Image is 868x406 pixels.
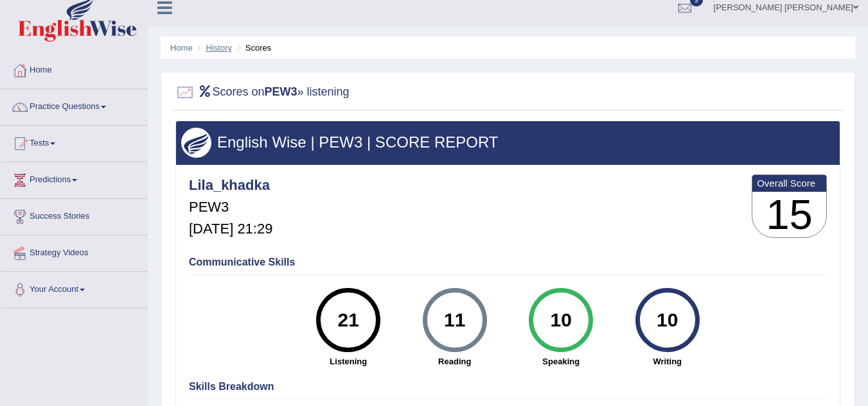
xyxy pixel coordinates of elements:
div: 10 [538,293,585,347]
h4: Lila_khadka [189,178,272,193]
a: Home [170,43,193,53]
a: Your Account [1,272,147,304]
h5: [DATE] 21:29 [189,221,272,237]
strong: Speaking [515,355,608,368]
b: PEW3 [265,85,297,98]
li: Scores [235,42,272,54]
a: Strategy Videos [1,235,147,267]
div: 11 [431,293,478,347]
h3: 15 [752,192,826,238]
h5: PEW3 [189,199,272,215]
div: 21 [325,293,372,347]
a: Predictions [1,162,147,194]
div: 10 [644,293,691,347]
strong: Reading [408,355,502,368]
h3: English Wise | PEW3 | SCORE REPORT [181,134,835,151]
a: Practice Questions [1,89,147,121]
a: Success Stories [1,199,147,231]
h4: Skills Breakdown [189,381,827,393]
strong: Listening [302,355,396,368]
a: Tests [1,126,147,158]
h2: Scores on » listening [175,83,350,102]
strong: Writing [621,355,714,368]
img: wings.png [181,128,211,158]
a: History [206,43,232,53]
h4: Communicative Skills [189,257,827,268]
b: Overall Score [757,178,822,189]
a: Home [1,53,147,85]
